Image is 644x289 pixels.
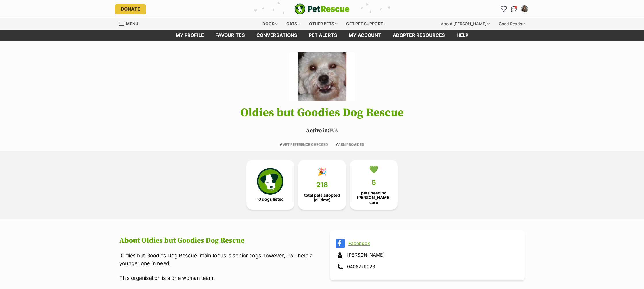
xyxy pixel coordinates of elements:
[372,179,376,187] span: 5
[495,18,529,30] div: Good Reads
[350,160,398,210] a: 💚 5 pets needing [PERSON_NAME] care
[119,274,314,282] p: This organisation is a one woman team.
[294,3,350,14] img: logo-e224e6f780fb5917bec1dbf3a21bbac754714ae5b6737aabdf751b685950b380.svg
[437,18,494,30] div: About [PERSON_NAME]
[348,241,517,246] a: Facebook
[335,142,364,147] span: ABN PROVIDED
[509,4,519,14] a: Conversations
[119,252,314,267] p: 'Oldies but Goodies Dog Rescue' main focus is senior dogs however, I will help a younger one in n...
[305,18,341,30] div: Other pets
[335,142,338,147] icon: ✔
[294,3,350,14] a: PetRescue
[511,6,517,12] img: chat-41dd97257d64d25036548639549fe6c8038ab92f7586957e7f3b1b290dea8141.svg
[280,142,328,147] span: VET REFERENCE CHECKED
[520,4,529,14] button: My account
[289,52,355,101] img: Oldies but Goodies Dog Rescue
[303,30,343,41] a: Pet alerts
[280,142,283,147] icon: ✔
[369,165,378,174] div: 💚
[115,4,146,14] a: Donate
[258,18,281,30] div: Dogs
[306,127,329,134] span: Active in:
[170,30,210,41] a: My profile
[111,106,533,119] h1: Oldies but Goodies Dog Rescue
[119,236,314,245] h2: About Oldies but Goodies Dog Rescue
[126,21,138,26] span: Menu
[451,30,474,41] a: Help
[303,193,341,202] span: total pets adopted (all time)
[387,30,451,41] a: Adopter resources
[336,251,519,260] div: [PERSON_NAME]
[342,18,390,30] div: Get pet support
[111,127,533,135] p: WA
[499,4,508,14] a: Favourites
[257,197,284,202] span: 10 dogs listed
[499,4,529,14] ul: Account quick links
[355,191,393,204] span: pets needing [PERSON_NAME] care
[282,18,304,30] div: Cats
[298,160,346,210] a: 🎉 218 total pets adopted (all time)
[336,263,519,271] div: 0408779023
[343,30,387,41] a: My account
[257,168,283,194] img: petrescue-icon-eee76f85a60ef55c4a1927667547b313a7c0e82042636edf73dce9c88f694885.svg
[246,160,294,210] a: 10 dogs listed
[522,6,527,12] img: Claire Dwyer profile pic
[210,30,251,41] a: Favourites
[316,181,328,189] span: 218
[251,30,303,41] a: conversations
[119,18,142,28] a: Menu
[317,167,327,176] div: 🎉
